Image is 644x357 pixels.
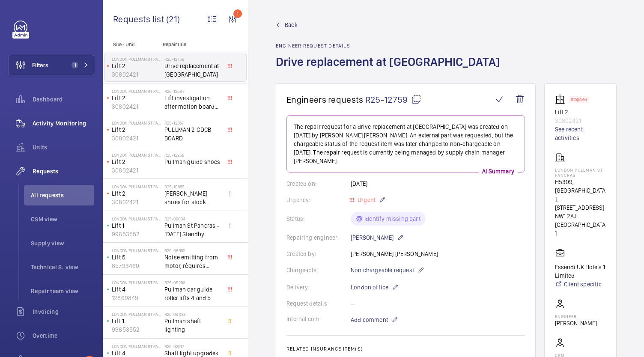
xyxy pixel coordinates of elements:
[31,191,94,199] span: All requests
[286,346,525,352] h2: Related insurance item(s)
[112,62,161,70] p: Lift 2
[365,94,421,105] span: R25-12759
[164,120,221,125] h2: R25-12367
[555,108,606,116] p: Lift 2
[555,263,606,280] p: Essendi UK Hotels 1 Limited
[31,215,94,223] span: CSM view
[571,98,587,101] p: Stopped
[112,70,161,79] p: 30802421
[112,325,161,334] p: 99653552
[112,134,161,143] p: 30802421
[164,216,221,221] h2: R25-09034
[276,54,505,83] h1: Drive replacement at [GEOGRAPHIC_DATA]
[164,184,221,189] h2: R25-10665
[112,184,161,189] p: LONDON PULLMAN ST PANCRAS
[112,125,161,134] p: Lift 2
[164,285,221,302] span: Pullman car guide roller lifts 4 and 5
[112,57,161,62] p: LONDON PULLMAN ST PANCRAS
[164,152,221,158] h2: R25-12258
[351,282,399,292] p: London office
[112,248,161,253] p: LONDON PULLMAN ST PANCRAS
[164,312,221,317] h2: R25-04433
[164,221,221,238] span: Pullman St Pancras - [DATE] Standby
[112,253,161,262] p: Lift 5
[31,239,94,247] span: Supply view
[164,158,221,166] span: Pullman guide shoes
[113,14,166,24] span: Requests list
[112,294,161,302] p: 12869849
[351,232,404,243] p: [PERSON_NAME]
[112,344,161,349] p: LONDON PULLMAN ST PANCRAS
[285,21,298,29] span: Back
[33,143,94,152] span: Units
[555,178,606,212] p: H5309, [GEOGRAPHIC_DATA], [STREET_ADDRESS]
[112,152,161,158] p: LONDON PULLMAN ST PANCRAS
[112,89,161,94] p: LONDON PULLMAN ST PANCRAS
[112,285,161,294] p: Lift 4
[112,120,161,125] p: LONDON PULLMAN ST PANCRAS
[72,62,78,68] span: 1
[164,317,221,334] span: Pullman shaft lighting
[9,55,94,75] button: Filters1
[112,317,161,325] p: Lift 1
[112,102,161,111] p: 30802421
[33,95,94,104] span: Dashboard
[112,166,161,175] p: 30802421
[555,319,597,327] p: [PERSON_NAME]
[351,315,388,324] span: Add comment
[555,116,606,125] p: 30802421
[555,94,569,104] img: elevator.svg
[112,198,161,206] p: 30802421
[112,312,161,317] p: LONDON PULLMAN ST PANCRAS
[31,287,94,295] span: Repair team view
[555,125,606,142] a: See recent activities
[164,57,221,62] h2: R25-12759
[164,189,221,206] span: [PERSON_NAME] shoes for stock
[286,94,364,105] span: Engineers requests
[33,119,94,128] span: Activity Monitoring
[112,189,161,198] p: Lift 2
[164,125,221,143] span: PULLMAN 2 GDCB BOARD
[555,212,606,238] p: NW1 2AJ [GEOGRAPHIC_DATA]
[164,344,221,349] h2: R25-02917
[112,280,161,285] p: LONDON PULLMAN ST PANCRAS
[103,42,159,48] p: Site - Unit
[276,43,505,49] h2: Engineer request details
[112,262,161,270] p: 85793460
[112,230,161,238] p: 99653552
[32,61,48,69] span: Filters
[112,216,161,221] p: LONDON PULLMAN ST PANCRAS
[164,253,221,270] span: Noise emitting from motor, rêquirés investigation
[294,122,518,165] p: The repair request for a drive replacement at [GEOGRAPHIC_DATA] was created on [DATE] by [PERSON_...
[163,42,219,48] p: Repair title
[164,94,221,111] span: Lift investigation after motion board replacement
[33,307,94,316] span: Invoicing
[33,167,94,176] span: Requests
[356,196,376,203] span: Urgent
[351,266,414,274] span: Non chargeable request
[164,89,221,94] h2: R25-12547
[112,94,161,102] p: Lift 2
[479,167,518,176] p: AI Summary
[164,62,221,79] span: Drive replacement at [GEOGRAPHIC_DATA]
[112,158,161,166] p: Lift 2
[112,221,161,230] p: Lift 1
[164,280,221,285] h2: R25-05290
[31,263,94,271] span: Technical S. view
[33,331,94,340] span: Overtime
[164,248,221,253] h2: R25-08960
[555,314,597,319] p: Engineer
[555,167,606,178] p: LONDON PULLMAN ST PANCRAS
[555,280,606,289] a: Client specific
